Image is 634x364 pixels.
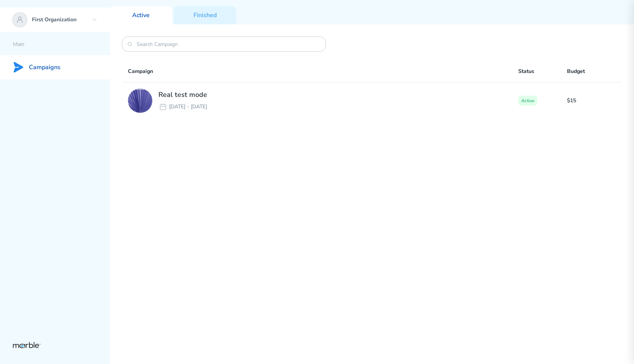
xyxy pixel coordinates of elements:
[158,90,207,99] h2: Real test mode
[29,63,61,71] p: Campaigns
[518,96,537,106] p: Active
[567,67,616,76] p: Budget
[128,67,518,76] p: Campaign
[518,67,567,76] p: Status
[137,41,311,48] input: Search Campaign
[13,41,110,48] p: Main
[193,11,217,19] p: Finished
[567,97,616,104] p: $15
[169,102,207,111] p: [DATE] - [DATE]
[132,11,150,19] p: Active
[32,16,88,24] p: First Organization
